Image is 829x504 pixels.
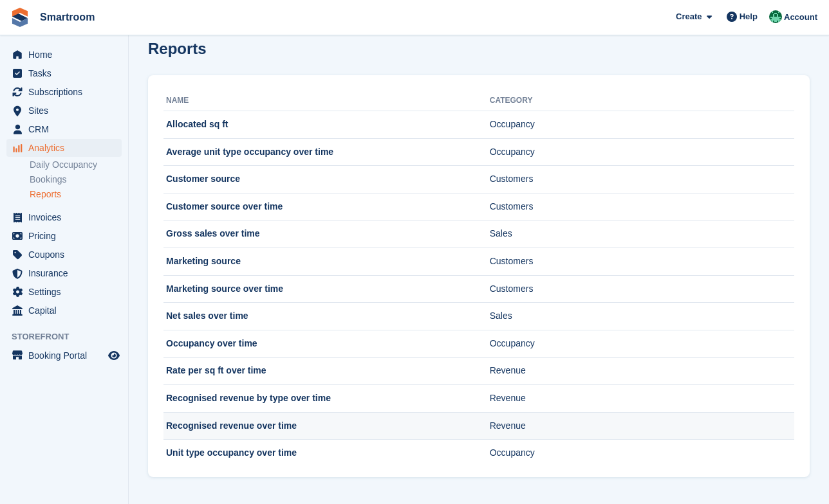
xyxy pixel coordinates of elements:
[163,275,490,303] td: Marketing source over time
[6,264,122,282] a: menu
[163,193,490,221] td: Customer source over time
[163,330,490,357] td: Occupancy over time
[490,248,794,276] td: Customers
[6,120,122,138] a: menu
[163,221,490,248] td: Gross sales over time
[490,440,794,467] td: Occupancy
[163,111,490,139] td: Allocated sq ft
[490,166,794,194] td: Customers
[784,11,817,24] span: Account
[28,46,106,64] span: Home
[490,330,794,357] td: Occupancy
[490,412,794,440] td: Revenue
[163,303,490,330] td: Net sales over time
[28,139,106,157] span: Analytics
[30,188,122,201] a: Reports
[6,208,122,226] a: menu
[28,227,106,245] span: Pricing
[490,221,794,248] td: Sales
[35,6,100,28] a: Smartroom
[676,10,702,23] span: Create
[490,193,794,221] td: Customers
[28,120,106,138] span: CRM
[6,46,122,64] a: menu
[28,264,106,282] span: Insurance
[28,301,106,319] span: Capital
[490,385,794,413] td: Revenue
[6,227,122,245] a: menu
[10,8,30,27] img: stora-icon-8386f47178a22dfd0bd8f6a31ec36ba5ce8667c1dd55bd0f319d3a0aa187defe.svg
[6,346,122,364] a: menu
[163,91,490,111] th: Name
[769,10,782,23] img: Jacob Gabriel
[6,301,122,319] a: menu
[30,159,122,171] a: Daily Occupancy
[6,83,122,101] a: menu
[6,283,122,301] a: menu
[6,64,122,82] a: menu
[28,346,106,364] span: Booking Portal
[163,357,490,385] td: Rate per sq ft over time
[6,139,122,157] a: menu
[28,64,106,82] span: Tasks
[163,385,490,413] td: Recognised revenue by type over time
[28,83,106,101] span: Subscriptions
[28,246,106,264] span: Coupons
[163,248,490,276] td: Marketing source
[490,111,794,139] td: Occupancy
[28,208,106,226] span: Invoices
[163,440,490,467] td: Unit type occupancy over time
[163,166,490,194] td: Customer source
[490,138,794,166] td: Occupancy
[28,102,106,120] span: Sites
[12,330,128,343] span: Storefront
[163,412,490,440] td: Recognised revenue over time
[6,246,122,264] a: menu
[28,283,106,301] span: Settings
[148,40,207,57] h1: Reports
[490,91,794,111] th: Category
[106,348,122,363] a: Preview store
[6,102,122,120] a: menu
[740,10,758,23] span: Help
[490,357,794,385] td: Revenue
[163,138,490,166] td: Average unit type occupancy over time
[490,275,794,303] td: Customers
[490,303,794,330] td: Sales
[30,174,122,186] a: Bookings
